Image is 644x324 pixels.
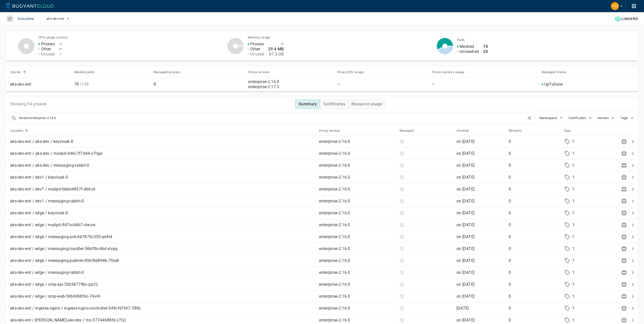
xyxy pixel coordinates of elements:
span: Proxy version [248,70,276,74]
button: Certificates [320,100,348,109]
p: Showing 54 proxies [10,102,47,107]
span: Thu, 13 Mar 2025 19:22:12 GMT+2 / Thu, 13 Mar 2025 17:22:12 UTC [456,187,475,192]
span: Managed [400,128,420,133]
span: Send diagnostics to Buoyant [620,294,628,298]
p: Meshed [460,44,474,49]
relative-time: on [DATE] [456,151,475,156]
span: Mon, 09 Jun 2025 19:35:39 GMT+3 / Mon, 09 Jun 2025 16:35:39 UTC [456,199,475,203]
p: 1 [572,175,574,180]
button: Summary [295,100,320,109]
p: — [432,82,537,87]
span: Tags [564,128,578,133]
div: 1 [564,174,601,181]
p: 1 [572,258,574,263]
h5: Restarts [509,129,522,133]
p: enterprise-2.16.0 [319,163,395,168]
span: Send diagnostics to Buoyant [620,318,628,322]
span: Wed, 16 Apr 2025 16:43:34 GMT+3 / Wed, 16 Apr 2025 13:43:34 UTC [456,211,475,215]
div: 1 [564,150,601,157]
span: Send diagnostics to Buoyant [620,246,628,251]
p: 1 [572,234,574,239]
span: Send diagnostics to Buoyant [620,258,628,262]
p: Unmeshed [460,49,479,54]
span: Send diagnostics to Buoyant [620,151,628,155]
p: aks-dev-ent / edge / messaging-ack-6b7875c555-qs4td [10,234,315,239]
h4: — [59,42,62,47]
p: 0 [509,306,559,311]
p: enterprise-2.16.0 [319,294,395,299]
p: enterprise-2.16.0 [319,246,395,251]
p: 1 [572,282,574,287]
p: 0 [509,199,559,204]
h5: Created [456,129,469,133]
p: 0 [509,270,559,275]
p: 1 [572,270,574,275]
p: enterprise-2.16.0 [319,282,395,287]
p: aks-dev-ent / dev1 / messaging-rabbit-0 [10,199,315,204]
span: Send diagnostics to Buoyant [620,235,628,239]
div: 1 [564,316,601,324]
div: 1 [564,257,601,264]
relative-time: [DATE] [456,306,469,311]
p: 8 [154,82,244,87]
span: Fri, 08 Aug 2025 19:42:23 GMT+3 / Fri, 08 Aug 2025 16:42:23 UTC [456,306,469,311]
relative-time: on [DATE] [456,139,475,144]
relative-time: on [DATE] [456,187,475,192]
p: 1 [572,294,574,299]
span: Location [10,128,30,133]
p: UpToDate [544,82,563,87]
span: Send diagnostics to Buoyant [620,175,628,179]
h4: Resource usage [351,102,382,107]
p: aks-dev-ent / ingress-nginx / ingress-nginx-controller-549cf6f547-7l8lb [10,306,315,311]
h4: Summary [299,102,317,107]
relative-time: on [DATE] [456,282,475,287]
button: aks-dev-ent [46,15,71,23]
span: / 136 [79,82,89,87]
h4: 78 [483,44,488,49]
input: Search [19,115,526,122]
p: 0 [509,258,559,263]
span: aks-dev-ent [46,17,65,21]
relative-time: on [DATE] [456,258,475,263]
div: 1 [564,162,601,169]
h5: Managed proxies [154,70,180,74]
button: Version [597,114,616,122]
p: aks-dev-ent / edge / messaging-publish-856f8d894b-7fbs8 [10,258,315,263]
relative-time: on [DATE] [456,199,475,203]
span: Send diagnostics to Buoyant [620,211,628,215]
p: 1 [572,222,574,227]
p: 0 [509,294,559,299]
span: Wed, 29 Jan 2025 20:37:37 GMT+2 / Wed, 29 Jan 2025 18:37:37 UTC [456,163,475,168]
p: enterprise-2.16.0 [319,187,395,192]
p: Other [41,47,51,52]
p: 0 [509,282,559,287]
p: 1 [572,163,574,168]
div: 1 [564,269,601,276]
span: Send diagnostics to Buoyant [620,270,628,274]
p: aks-dev-ent / aks-dev / keycloak-0 [10,139,315,144]
p: aks-dev-ent / edge / messaging-rabbit-0 [10,270,315,275]
span: Send diagnostics to Buoyant [620,163,628,167]
span: Namespace [539,116,558,120]
h5: Location [10,129,23,133]
relative-time: on [DATE] [456,163,475,168]
p: 0 [509,222,559,227]
span: Managed proxies [154,70,187,74]
p: aks-dev-ent / aks-dev / mailpit-646c7f7d44-v7fgw [10,151,315,156]
p: aks-dev-ent / dev1 / mailpit-bbbb4857f-d66cd [10,187,315,192]
p: 1 [572,211,574,216]
span: Data plane [18,12,40,25]
relative-time: on [DATE] [456,222,475,227]
span: Meshed pods [74,70,101,74]
p: 1 [572,199,574,204]
span: Tue, 11 Mar 2025 11:00:58 GMT+2 / Tue, 11 Mar 2025 09:00:58 UTC [456,234,475,239]
relative-time: on [DATE] [456,270,475,275]
div: 1 [564,138,601,145]
p: enterprise-2.16.0 [319,139,395,144]
p: 0 [509,139,559,144]
img: Dmytro Bielik [611,2,619,10]
h4: — [268,42,284,47]
p: 0 [509,318,559,323]
span: Wed, 23 Jul 2025 00:46:30 GMT+3 / Tue, 22 Jul 2025 21:46:30 UTC [456,139,475,144]
p: enterprise-2.16.0 [319,222,395,227]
